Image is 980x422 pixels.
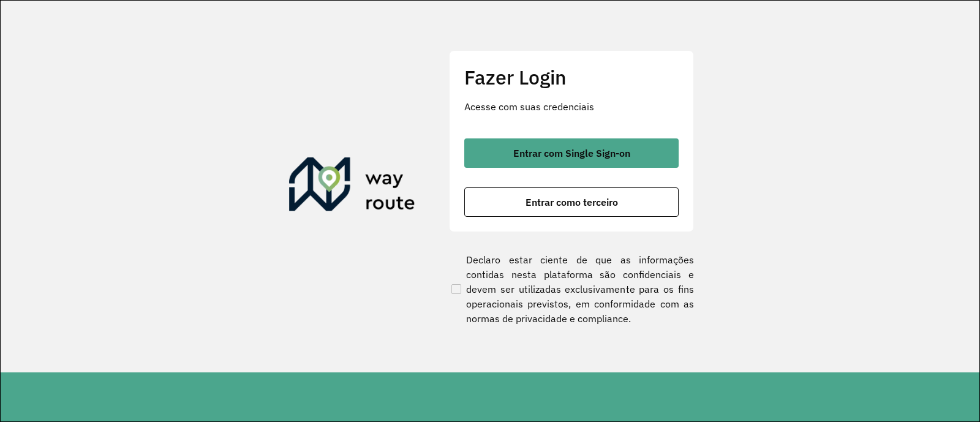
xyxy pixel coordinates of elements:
span: Entrar como terceiro [526,197,618,207]
h2: Fazer Login [464,66,679,89]
img: Roteirizador AmbevTech [289,157,415,216]
button: button [464,187,679,217]
span: Entrar com Single Sign-on [513,148,630,158]
label: Declaro estar ciente de que as informações contidas nesta plataforma são confidenciais e devem se... [449,252,694,326]
p: Acesse com suas credenciais [464,99,679,114]
button: button [464,138,679,168]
